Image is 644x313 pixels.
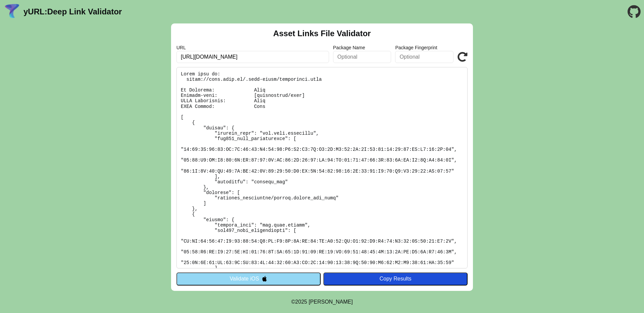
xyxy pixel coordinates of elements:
[309,299,353,305] a: Michael Ibragimchayev's Personal Site
[23,7,122,16] a: yURL:Deep Link Validator
[3,3,21,20] img: yURL Logo
[176,45,329,50] label: URL
[395,45,453,50] label: Package Fingerprint
[176,51,329,63] input: Required
[333,51,391,63] input: Optional
[176,272,321,285] button: Validate iOS
[327,276,464,282] div: Copy Results
[395,51,453,63] input: Optional
[323,272,468,285] button: Copy Results
[295,299,307,305] span: 2025
[176,67,468,268] pre: Lorem ipsu do: sitam://cons.adip.el/.sedd-eiusm/temporinci.utla Et Dolorema: Aliq Enimadm-veni: [...
[291,291,353,313] footer: ©
[262,276,267,281] img: appleIcon.svg
[273,29,371,38] h2: Asset Links File Validator
[333,45,391,50] label: Package Name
